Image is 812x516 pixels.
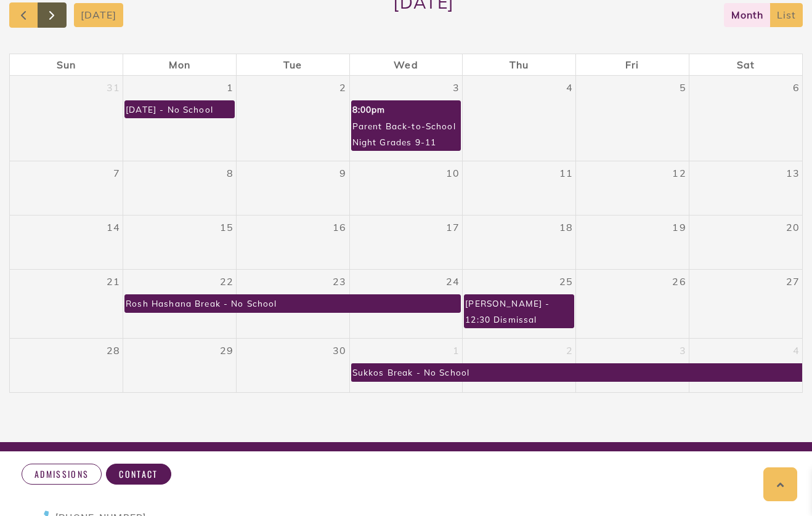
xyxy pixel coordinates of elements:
[111,161,123,185] a: September 7, 2025
[337,161,349,185] a: September 9, 2025
[349,76,463,161] td: September 3, 2025
[349,161,463,216] td: September 10, 2025
[349,216,463,270] td: September 17, 2025
[10,339,123,393] td: September 28, 2025
[236,216,349,270] td: September 16, 2025
[217,270,236,293] a: September 22, 2025
[119,469,158,480] span: Contact
[564,339,575,362] a: October 2, 2025
[444,270,462,293] a: September 24, 2025
[463,76,576,161] td: September 4, 2025
[104,270,123,293] a: September 21, 2025
[689,76,802,161] td: September 6, 2025
[784,270,802,293] a: September 27, 2025
[557,161,575,185] a: September 11, 2025
[444,216,462,239] a: September 17, 2025
[9,2,38,28] button: Previous month
[689,339,802,393] td: October 4, 2025
[463,216,576,270] td: September 18, 2025
[10,216,123,270] td: September 14, 2025
[463,339,576,393] td: October 2, 2025
[123,339,237,393] td: September 29, 2025
[352,364,471,381] div: Sukkos Break - No School
[784,161,802,185] a: September 13, 2025
[337,76,349,99] a: September 2, 2025
[564,76,575,99] a: September 4, 2025
[689,216,802,270] td: September 20, 2025
[576,161,689,216] td: September 12, 2025
[689,270,802,339] td: September 27, 2025
[349,270,463,339] td: September 24, 2025
[352,118,461,150] div: Parent Back-to-School Night Grades 9-11
[463,270,576,339] td: September 25, 2025
[623,54,641,75] a: Friday
[464,294,574,328] a: [PERSON_NAME] - 12:30 Dismissal
[769,3,803,27] button: list
[349,339,463,393] td: October 1, 2025
[236,76,349,161] td: September 2, 2025
[104,339,123,362] a: September 28, 2025
[557,270,575,293] a: September 25, 2025
[670,161,688,185] a: September 12, 2025
[352,101,459,118] div: 8:00pm
[576,339,689,393] td: October 3, 2025
[236,339,349,393] td: September 30, 2025
[224,161,236,185] a: September 8, 2025
[507,54,531,75] a: Thursday
[557,216,575,239] a: September 18, 2025
[236,270,349,339] td: September 23, 2025
[677,76,689,99] a: September 5, 2025
[54,54,78,75] a: Sunday
[38,2,67,28] button: Next month
[784,216,802,239] a: September 20, 2025
[734,54,757,75] a: Saturday
[123,161,237,216] td: September 8, 2025
[670,216,688,239] a: September 19, 2025
[125,295,277,312] div: Rosh Hashana Break - No School
[74,3,124,27] button: [DATE]
[576,76,689,161] td: September 5, 2025
[330,339,349,362] a: September 30, 2025
[677,339,689,362] a: October 3, 2025
[689,161,802,216] td: September 13, 2025
[166,54,193,75] a: Monday
[576,216,689,270] td: September 19, 2025
[22,464,102,485] a: Admissions
[124,100,235,118] a: [DATE] - No School
[35,469,89,480] span: Admissions
[106,464,171,485] a: Contact
[450,339,462,362] a: October 1, 2025
[125,101,214,118] div: [DATE] - No School
[330,270,349,293] a: September 23, 2025
[444,161,462,185] a: September 10, 2025
[450,76,462,99] a: September 3, 2025
[217,216,236,239] a: September 15, 2025
[124,294,461,312] a: Rosh Hashana Break - No School
[217,339,236,362] a: September 29, 2025
[351,100,461,151] a: 8:00pmParent Back-to-School Night Grades 9-11
[670,270,688,293] a: September 26, 2025
[104,76,123,99] a: August 31, 2025
[10,76,123,161] td: August 31, 2025
[104,216,123,239] a: September 14, 2025
[236,161,349,216] td: September 9, 2025
[123,76,237,161] td: September 1, 2025
[123,270,237,339] td: September 22, 2025
[224,76,236,99] a: September 1, 2025
[123,216,237,270] td: September 15, 2025
[463,161,576,216] td: September 11, 2025
[465,295,574,328] div: [PERSON_NAME] - 12:30 Dismissal
[330,216,349,239] a: September 16, 2025
[790,76,802,99] a: September 6, 2025
[10,270,123,339] td: September 21, 2025
[576,270,689,339] td: September 26, 2025
[724,3,770,27] button: month
[351,363,802,381] a: Sukkos Break - No School
[790,339,802,362] a: October 4, 2025
[281,54,304,75] a: Tuesday
[391,54,420,75] a: Wednesday
[10,161,123,216] td: September 7, 2025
